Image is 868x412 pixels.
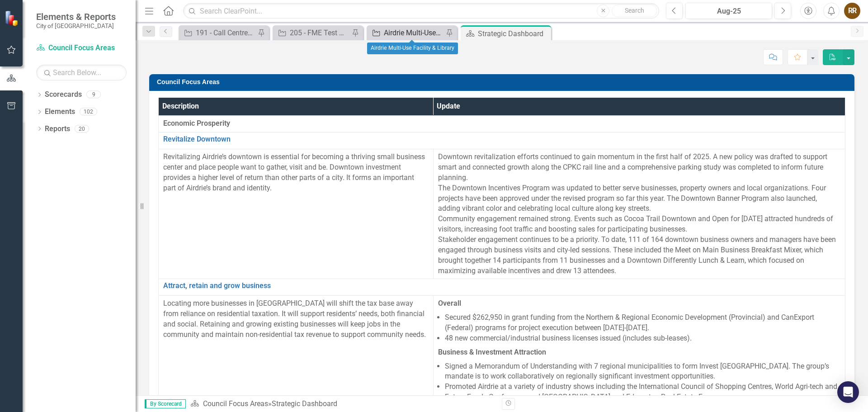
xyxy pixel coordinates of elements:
[625,7,644,14] span: Search
[445,333,840,344] li: 48 new commercial/industrial business licenses issued (includes sub-leases).
[689,6,769,17] div: Aug-25
[196,27,255,38] div: 191 - Call Centre Solution and Telephone System Replacement
[438,299,461,308] strong: Overall
[5,10,20,26] img: ClearPoint Strategy
[367,43,458,54] div: Airdrie Multi-Use Facility & Library
[844,3,860,19] button: RR
[438,348,546,356] strong: Business & Investment Attraction
[86,91,101,99] div: 9
[445,382,840,403] li: Promoted Airdrie at a variety of industry shows including the International Council of Shopping C...
[445,361,840,382] li: Signed a Memorandum of Understanding with 7 regional municipalities to form Invest [GEOGRAPHIC_DA...
[36,65,127,81] input: Search Below...
[445,313,840,333] li: Secured $262,950 in grant funding from the Northern & Regional Economic Development (Provincial) ...
[36,43,127,53] a: Council Focus Areas
[290,27,349,38] div: 205 - FME Test Server
[145,399,186,408] span: By Scorecard
[45,107,75,117] a: Elements
[612,5,657,17] button: Search
[369,27,443,38] a: Airdrie Multi-Use Facility & Library
[203,399,268,408] a: Council Focus Areas
[163,152,429,193] p: Revitalizing Airdrie’s downtown is essential for becoming a thriving small business center and pl...
[163,135,840,143] a: Revitalize Downtown​
[190,399,495,409] div: »
[384,27,443,38] div: Airdrie Multi-Use Facility & Library
[438,152,840,276] p: Downtown revitalization efforts continued to gain momentum in the first half of 2025. A new polic...
[272,399,337,408] div: Strategic Dashboard
[45,124,70,134] a: Reports
[837,381,859,403] div: Open Intercom Messenger
[275,27,349,38] a: 205 - FME Test Server
[181,27,255,38] a: 191 - Call Centre Solution and Telephone System Replacement
[36,11,116,22] span: Elements & Reports
[478,28,549,39] div: Strategic Dashboard
[163,282,840,290] a: Attract, retain and grow business
[157,79,850,85] h3: Council Focus Areas
[36,22,116,29] small: City of [GEOGRAPHIC_DATA]
[183,3,659,19] input: Search ClearPoint...
[163,298,429,340] p: Locating more businesses in [GEOGRAPHIC_DATA] will shift the tax base away from reliance on resid...
[163,118,840,129] span: Economic Prosperity
[685,3,772,19] button: Aug-25
[45,90,82,100] a: Scorecards
[75,125,89,133] div: 20
[80,108,97,116] div: 102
